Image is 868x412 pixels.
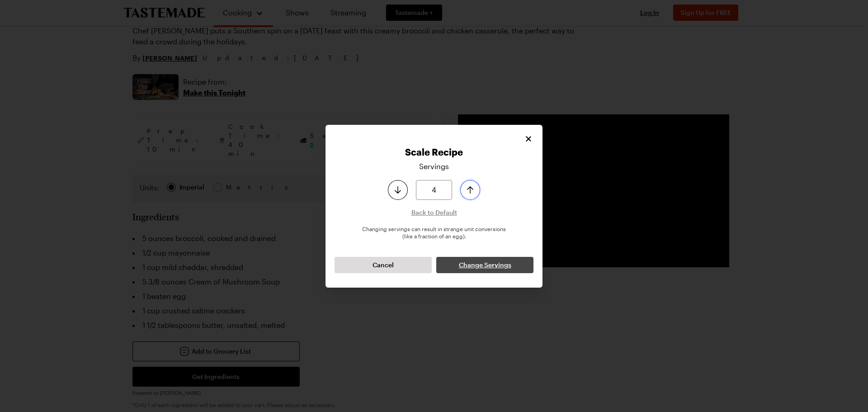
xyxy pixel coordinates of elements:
[419,161,449,172] p: Servings
[436,257,533,273] button: Change Servings
[388,180,408,200] button: Decrease serving size by one
[411,208,457,217] span: Back to Default
[524,134,533,144] button: Close
[460,180,480,200] button: Increase serving size by one
[335,257,432,273] button: Cancel
[459,260,511,270] span: Change Servings
[335,147,533,157] h2: Scale Recipe
[335,225,533,240] p: Changing servings can result in strange unit conversions (like a fraction of an egg).
[373,260,394,270] span: Cancel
